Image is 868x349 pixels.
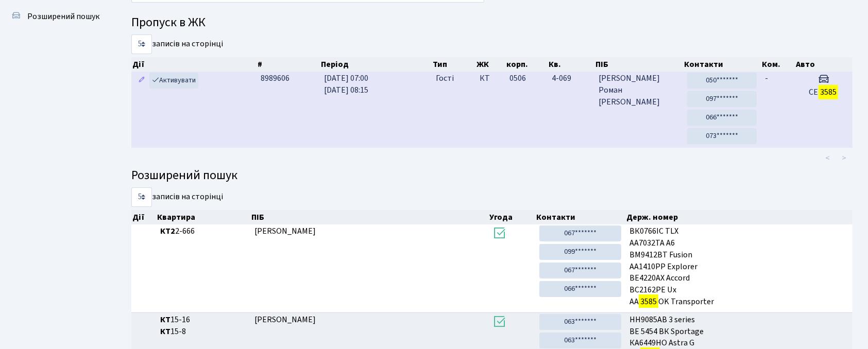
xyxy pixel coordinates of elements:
th: ПІБ [250,210,488,224]
span: [PERSON_NAME] [254,314,316,325]
select: записів на сторінці [131,34,152,54]
span: 4-069 [552,73,590,84]
span: [PERSON_NAME] [254,225,316,237]
th: Період [320,57,432,72]
th: Квартира [156,210,250,224]
th: Контакти [535,210,625,224]
select: записів на сторінці [131,187,152,207]
span: ВК0766ІС TLX AA7032TA A6 ВМ9412ВТ Fusion АА1410РР Explorer ВЕ4220АХ Accord ВС2162РЕ Ux АА OK Tran... [629,225,848,308]
span: 2-666 [160,225,246,237]
span: - [765,73,768,84]
th: корп. [505,57,548,72]
span: 0506 [509,73,526,84]
a: Розширений пошук [5,6,108,27]
th: Угода [488,210,535,224]
th: Контакти [683,57,761,72]
a: Редагувати [135,73,148,89]
h5: СЕ [799,88,848,97]
th: Ком. [761,57,795,72]
th: Дії [131,57,257,72]
span: [PERSON_NAME] Роман [PERSON_NAME] [599,73,679,108]
th: Тип [432,57,476,72]
b: КТ2 [160,225,175,237]
th: Авто [795,57,853,72]
th: Дії [131,210,156,224]
span: [DATE] 07:00 [DATE] 08:15 [324,73,368,96]
span: Розширений пошук [27,11,99,22]
b: КТ [160,326,171,337]
span: 8989606 [261,73,290,84]
mark: 3585 [819,85,838,99]
th: Держ. номер [625,210,853,224]
mark: 3585 [639,294,658,309]
span: Гості [436,73,454,84]
a: Активувати [149,73,198,89]
th: ПІБ [594,57,683,72]
label: записів на сторінці [131,34,223,54]
label: записів на сторінці [131,187,223,207]
th: ЖК [475,57,505,72]
h4: Пропуск в ЖК [131,15,853,30]
b: КТ [160,314,171,325]
th: # [257,57,320,72]
h4: Розширений пошук [131,168,853,183]
th: Кв. [548,57,594,72]
span: КТ [480,73,501,84]
span: 15-16 15-8 [160,314,246,338]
